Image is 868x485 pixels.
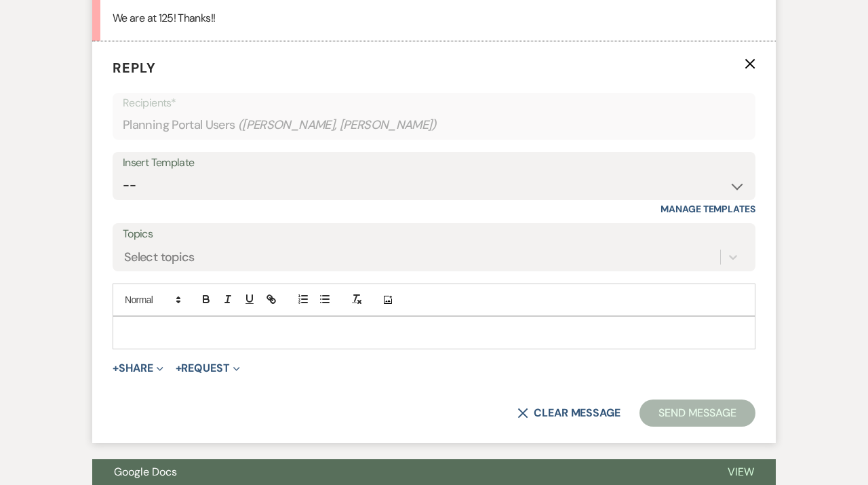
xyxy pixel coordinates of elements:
div: Insert Template [123,153,745,173]
p: We are at 125! Thanks!! [113,9,755,27]
span: Reply [113,59,156,77]
span: View [728,465,754,479]
button: Share [113,363,163,374]
button: Send Message [639,400,755,427]
button: Request [176,363,240,374]
div: Planning Portal Users [123,112,745,138]
button: Google Docs [92,459,706,485]
span: + [113,363,119,374]
div: Select topics [124,248,195,267]
label: Topics [123,225,745,244]
span: Google Docs [114,465,177,479]
button: Clear message [517,408,620,419]
p: Recipients* [123,94,745,112]
span: + [176,363,182,374]
button: View [706,459,776,485]
span: ( [PERSON_NAME], [PERSON_NAME] ) [238,116,437,134]
a: Manage Templates [660,203,755,215]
